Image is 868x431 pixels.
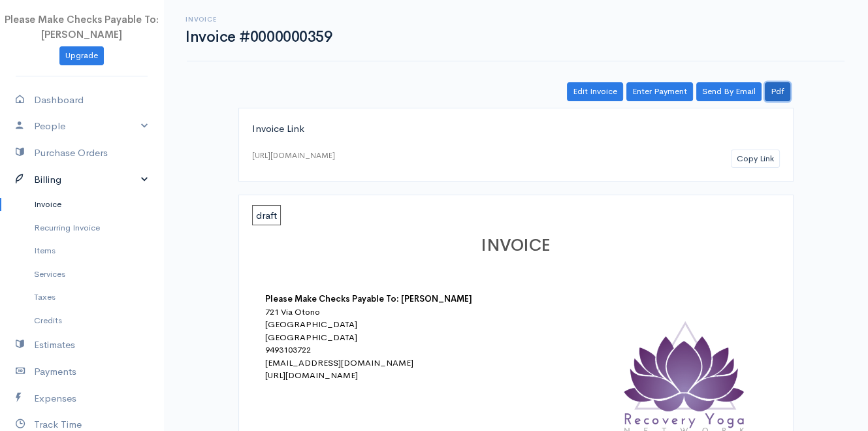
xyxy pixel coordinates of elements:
[185,29,332,45] h1: Invoice #0000000359
[265,236,767,255] h1: INVOICE
[731,150,780,168] button: Copy Link
[185,16,332,23] h6: Invoice
[265,293,472,304] b: Please Make Checks Payable To: [PERSON_NAME]
[626,82,693,101] a: Enter Payment
[265,306,494,382] div: 721 Via Otono [GEOGRAPHIC_DATA] [GEOGRAPHIC_DATA] 9493103722 [EMAIL_ADDRESS][DOMAIN_NAME] [URL][D...
[765,82,790,101] a: Pdf
[696,82,762,101] a: Send By Email
[252,205,281,225] span: draft
[5,13,159,40] span: Please Make Checks Payable To: [PERSON_NAME]
[59,46,104,65] a: Upgrade
[252,121,780,136] div: Invoice Link
[252,150,335,161] div: [URL][DOMAIN_NAME]
[567,82,623,101] a: Edit Invoice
